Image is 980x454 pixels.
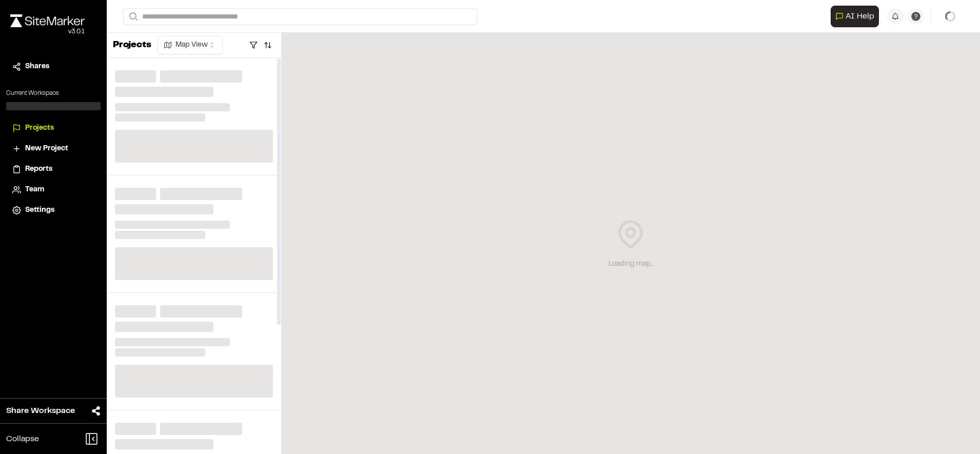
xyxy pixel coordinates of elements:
a: New Project [12,143,94,154]
span: New Project [25,143,68,154]
a: Shares [12,61,94,72]
p: Current Workspace [6,89,101,98]
span: Shares [25,61,49,72]
button: Search [123,8,142,25]
span: Team [25,184,44,195]
a: Projects [12,123,94,134]
div: Oh geez...please don't... [10,27,85,36]
span: Settings [25,205,54,216]
a: Reports [12,164,94,175]
div: Loading map... [609,259,653,270]
a: Settings [12,205,94,216]
span: Reports [25,164,52,175]
span: Share Workspace [6,405,75,417]
span: Collapse [6,433,39,445]
p: Projects [113,38,151,52]
a: Team [12,184,94,195]
span: Projects [25,123,54,134]
div: Open AI Assistant [831,6,883,27]
img: rebrand.png [10,14,85,27]
button: Open AI Assistant [831,6,879,27]
span: AI Help [846,10,874,23]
